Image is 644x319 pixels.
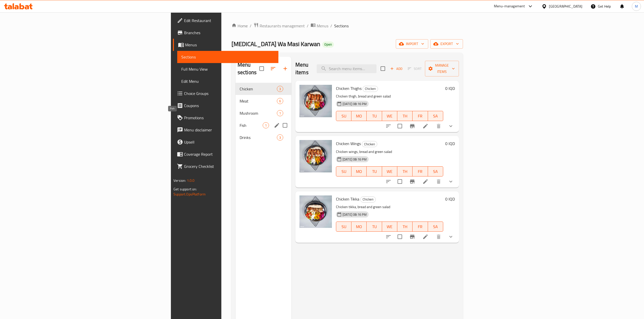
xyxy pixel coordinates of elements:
[353,112,365,120] span: MO
[263,123,269,128] span: 1
[184,139,274,145] span: Upsell
[173,124,278,136] a: Menu disclaimer
[336,111,351,121] button: SU
[635,4,638,9] span: M
[336,204,443,210] p: Chicken tikka, bread and green salad
[338,223,349,230] span: SU
[184,103,274,109] span: Coupons
[273,122,281,129] button: edit
[351,166,367,176] button: MO
[299,140,332,172] img: Chicken Wings
[353,223,365,230] span: MO
[382,222,397,232] button: WE
[382,175,395,188] button: sort-choices
[448,123,454,129] svg: Show Choices
[415,223,426,230] span: FR
[395,231,405,242] span: Select to update
[406,231,418,243] button: Branch-specific-item
[445,85,455,92] h6: 0 IQD
[236,119,291,131] div: Fish1edit
[399,112,410,120] span: TH
[429,62,455,75] span: Manage items
[494,3,525,9] div: Menu-management
[173,148,278,160] a: Coverage Report
[369,112,380,120] span: TU
[378,63,388,74] span: Select section
[400,41,424,47] span: import
[177,75,278,87] a: Edit Menu
[445,195,455,203] h6: 0 IQD
[445,231,457,243] button: show more
[236,107,291,119] div: Mushroom1
[267,63,279,75] span: Sort sections
[277,135,283,140] span: 3
[277,98,283,104] div: items
[277,111,283,116] span: 1
[341,157,369,162] span: [DATE] 08:16 PM
[399,223,410,230] span: TH
[231,23,463,29] nav: breadcrumb
[277,110,283,116] div: items
[299,195,332,228] img: Chicken Tikka
[404,65,425,73] span: Select section first
[317,64,377,73] input: search
[336,166,351,176] button: SU
[184,151,274,157] span: Coverage Report
[425,61,459,76] button: Manage items
[369,223,380,230] span: TU
[395,121,405,131] span: Select to update
[277,87,283,91] span: 3
[428,166,443,176] button: SA
[336,85,362,92] span: Chicken Thighs
[336,140,361,147] span: Chicken Wings
[549,4,582,9] div: [GEOGRAPHIC_DATA]
[185,42,274,48] span: Menus
[399,168,410,175] span: TH
[433,175,445,188] button: delete
[388,65,404,73] button: Add
[254,23,305,29] a: Restaurants management
[240,110,277,116] div: Mushroom
[184,115,274,121] span: Promotions
[322,42,334,48] div: Open
[236,131,291,144] div: Drinks3
[336,149,443,155] p: Chicken wings, bread and green salad
[338,168,349,175] span: SU
[382,111,397,121] button: WE
[384,223,395,230] span: WE
[363,86,378,92] div: Chicken
[187,177,195,184] span: 1.0.0
[184,30,274,36] span: Branches
[277,134,283,141] div: items
[263,122,269,128] div: items
[413,111,428,121] button: FR
[415,168,426,175] span: FR
[430,39,463,49] button: export
[367,222,382,232] button: TU
[236,81,291,146] nav: Menu sections
[184,163,274,169] span: Grocery Checklist
[395,176,405,187] span: Select to update
[369,168,380,175] span: TU
[181,78,274,84] span: Edit Menu
[184,127,274,133] span: Menu disclaimer
[173,14,278,27] a: Edit Restaurant
[396,39,428,49] button: import
[240,86,277,92] span: Chicken
[384,168,395,175] span: WE
[430,112,441,120] span: SA
[360,196,376,203] div: Chicken
[173,87,278,99] a: Choice Groups
[279,63,291,75] button: Add section
[382,120,395,132] button: sort-choices
[433,231,445,243] button: delete
[336,93,443,99] p: Chicken thigh, bread and green salad
[422,234,428,240] a: Edit menu item
[445,140,455,147] h6: 0 IQD
[428,111,443,121] button: SA
[173,186,197,192] span: Get support on:
[367,111,382,121] button: TU
[422,178,428,185] a: Edit menu item
[307,23,309,29] li: /
[397,166,413,176] button: TH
